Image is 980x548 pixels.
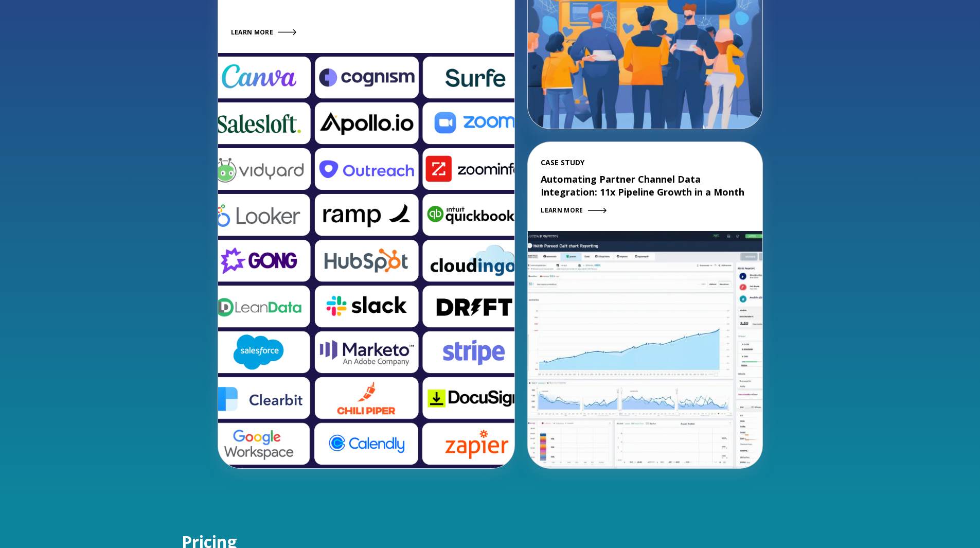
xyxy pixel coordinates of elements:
span: LEARN MORE [541,206,583,215]
img: b2b tech stack tools lean layer revenue operations (1) [218,53,515,468]
h4: Automating Partner Channel Data Integration: 11x Pipeline Growth in a Month [541,173,749,199]
span: CASE STUDY [541,158,749,167]
a: LEARN MORE [541,207,607,215]
a: LEARN MORE [231,29,297,37]
img: chartreporting simple [528,231,762,468]
span: LEARN MORE [231,28,274,37]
